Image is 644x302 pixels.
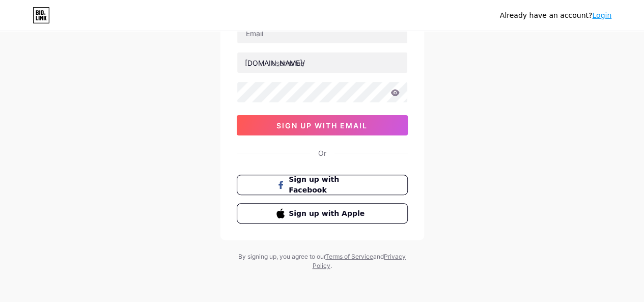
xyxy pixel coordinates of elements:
[236,252,409,270] div: By signing up, you agree to our and .
[237,203,408,224] button: Sign up with Apple
[289,174,368,196] span: Sign up with Facebook
[318,148,326,158] div: Or
[237,23,407,43] input: Email
[289,208,368,219] span: Sign up with Apple
[592,11,611,19] a: Login
[237,175,408,195] button: Sign up with Facebook
[237,52,407,73] input: username
[500,10,611,21] div: Already have an account?
[237,115,408,135] button: sign up with email
[245,58,305,68] div: [DOMAIN_NAME]/
[325,253,373,260] a: Terms of Service
[276,121,368,130] span: sign up with email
